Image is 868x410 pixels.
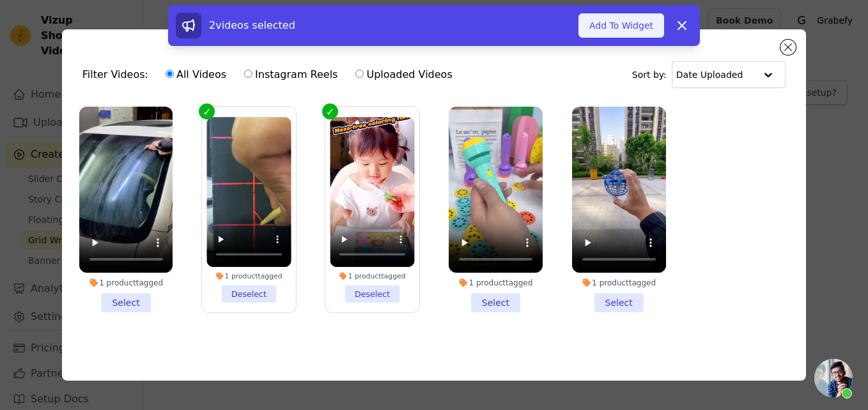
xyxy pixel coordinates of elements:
div: 1 product tagged [330,271,415,280]
div: 1 product tagged [572,278,666,288]
div: Filter Videos: [82,60,460,89]
div: Sort by: [632,61,786,88]
button: Add To Widget [578,13,664,38]
div: Open chat [814,359,853,397]
span: 2 videos selected [209,19,295,31]
label: Instagram Reels [244,66,338,83]
label: Uploaded Videos [355,66,453,83]
div: 1 product tagged [79,278,173,288]
div: 1 product tagged [449,278,543,288]
label: All Videos [165,66,227,83]
div: 1 product tagged [207,271,291,280]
